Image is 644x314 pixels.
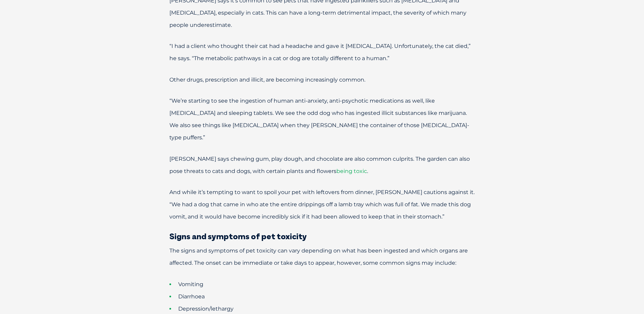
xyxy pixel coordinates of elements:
span: “We’re starting to see the ingestion of human anti-anxiety, anti-psychotic medications as well, l... [169,98,469,141]
span: [PERSON_NAME] says chewing gum, play dough, and chocolate are also common culprits. The garden ca... [169,156,470,174]
span: And while it’s tempting to want to spoil your pet with leftovers from dinner, [PERSON_NAME] cauti... [169,189,475,220]
span: Vomiting [178,281,203,287]
span: . [367,168,368,174]
span: Diarrhoea [178,293,205,300]
span: The signs and symptoms of pet toxicity can vary depending on what has been ingested and which org... [169,247,468,266]
span: Depression/lethargy [178,306,234,312]
a: being toxic [336,168,367,174]
span: “I had a client who thought their cat had a headache and gave it [MEDICAL_DATA]. Unfortunately, t... [169,43,471,62]
span: Other drugs, prescription and illicit, are becoming increasingly common. [169,76,365,83]
span: Signs and symptoms of pet toxicity [169,231,307,241]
